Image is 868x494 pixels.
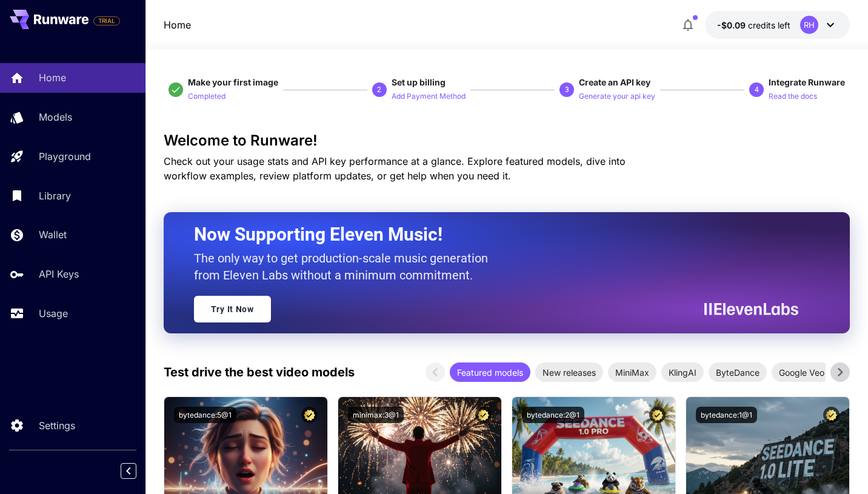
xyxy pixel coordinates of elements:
[535,366,603,379] span: New releases
[39,227,67,242] p: Wallet
[709,366,767,379] span: ByteDance
[772,362,832,382] div: Google Veo
[696,407,757,423] button: bytedance:1@1
[608,362,656,382] div: MiniMax
[188,77,278,87] span: Make your first image
[392,91,466,102] p: Add Payment Method
[164,363,355,381] p: Test drive the best video models
[164,18,191,32] a: Home
[392,88,466,103] button: Add Payment Method
[535,362,603,382] div: New releases
[450,362,530,382] div: Featured models
[748,20,790,30] span: credits left
[39,306,68,321] p: Usage
[608,366,656,379] span: MiniMax
[164,18,191,32] nav: breadcrumb
[194,223,789,246] h2: Now Supporting Eleven Music!
[194,250,497,284] p: The only way to get production-scale music generation from Eleven Labs without a minimum commitment.
[93,13,120,28] span: Add your payment card to enable full platform functionality.
[39,70,66,85] p: Home
[39,418,75,433] p: Settings
[705,11,850,39] button: -$0.0893RH
[661,366,704,379] span: KlingAI
[565,84,569,95] p: 3
[522,407,584,423] button: bytedance:2@1
[121,463,136,479] button: Collapse sidebar
[164,132,850,149] h3: Welcome to Runware!
[450,366,530,379] span: Featured models
[39,149,91,164] p: Playground
[188,91,225,102] p: Completed
[301,407,318,423] button: Certified Model – Vetted for best performance and includes a commercial license.
[377,84,381,95] p: 2
[348,407,404,423] button: minimax:3@1
[579,77,650,87] span: Create an API key
[39,110,72,124] p: Models
[717,20,748,30] span: -$0.09
[194,296,271,322] a: Try It Now
[94,16,119,25] span: TRIAL
[39,189,71,203] p: Library
[661,362,704,382] div: KlingAI
[769,91,817,102] p: Read the docs
[579,91,655,102] p: Generate your api key
[755,84,759,95] p: 4
[579,88,655,103] button: Generate your api key
[174,407,236,423] button: bytedance:5@1
[188,88,225,103] button: Completed
[823,407,840,423] button: Certified Model – Vetted for best performance and includes a commercial license.
[164,155,626,182] span: Check out your usage stats and API key performance at a glance. Explore featured models, dive int...
[39,267,79,281] p: API Keys
[130,460,145,482] div: Collapse sidebar
[392,77,446,87] span: Set up billing
[769,77,845,87] span: Integrate Runware
[475,407,492,423] button: Certified Model – Vetted for best performance and includes a commercial license.
[800,16,818,34] div: RH
[649,407,666,423] button: Certified Model – Vetted for best performance and includes a commercial license.
[769,88,817,103] button: Read the docs
[709,362,767,382] div: ByteDance
[717,19,790,32] div: -$0.0893
[772,366,832,379] span: Google Veo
